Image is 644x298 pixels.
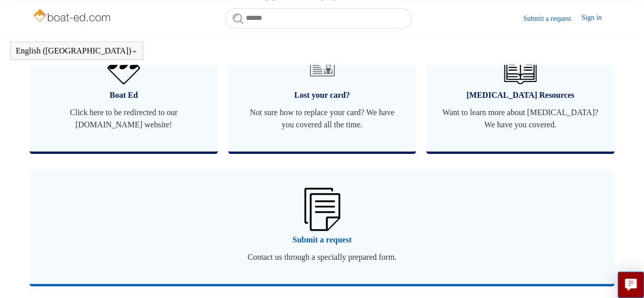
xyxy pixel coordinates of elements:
button: English ([GEOGRAPHIC_DATA]) [16,46,137,56]
span: Submit a request [45,234,599,246]
input: Search [225,8,412,29]
span: Not sure how to replace your card? We have you covered all the time. [243,106,401,131]
span: Boat Ed [45,89,203,101]
img: 01HZPCYVT14CG9T703FEE4SFXC [306,51,339,84]
span: [MEDICAL_DATA] Resources [441,89,599,101]
span: Click here to be redirected to our [DOMAIN_NAME] website! [45,106,203,131]
span: Contact us through a specially prepared form. [45,251,599,263]
a: Boat Ed Click here to be redirected to our [DOMAIN_NAME] website! [30,31,218,151]
img: Boat-Ed Help Center home page [32,6,113,26]
span: Lost your card? [243,89,401,101]
button: Live chat [618,272,644,298]
img: 01HZPCYVZMCNPYXCC0DPA2R54M [504,51,537,84]
a: Lost your card? Not sure how to replace your card? We have you covered all the time. [228,31,416,151]
a: Submit a request Contact us through a specially prepared form. [30,169,614,284]
a: Sign in [581,12,612,24]
span: Want to learn more about [MEDICAL_DATA]? We have you covered. [441,106,599,131]
a: [MEDICAL_DATA] Resources Want to learn more about [MEDICAL_DATA]? We have you covered. [426,31,614,151]
a: Submit a request [523,13,581,24]
img: 01HZPCYW3NK71669VZTW7XY4G9 [304,187,340,230]
img: 01HZPCYVNCVF44JPJQE4DN11EA [107,51,140,84]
